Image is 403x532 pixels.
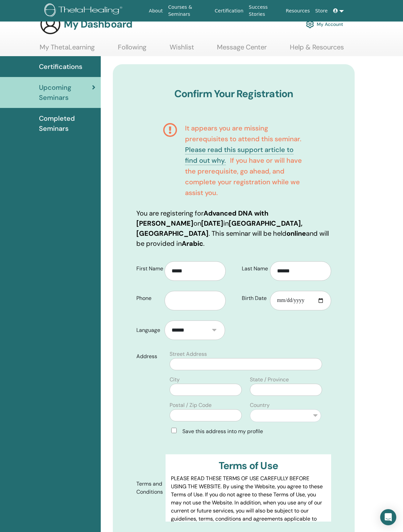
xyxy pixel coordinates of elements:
span: If you have or will have the prerequisite, go ahead, and complete your registration while we assi... [185,156,302,197]
h3: Confirm Your Registration [136,88,331,100]
b: online [286,229,306,238]
label: First Name [131,262,165,275]
a: Courses & Seminars [166,1,212,21]
label: Language [131,324,165,337]
label: Last Name [237,262,270,275]
img: generic-user-icon.jpg [40,13,61,35]
span: It appears you are missing prerequisites to attend this seminar. [185,124,301,143]
a: Store [313,5,330,17]
label: State / Province [250,376,289,384]
span: Completed Seminars [39,113,95,134]
a: Following [118,43,146,56]
a: My ThetaLearning [40,43,95,56]
a: Success Stories [246,1,283,21]
p: You are registering for on in . This seminar will be held and will be provided in . [136,208,331,249]
a: Help & Resources [290,43,344,56]
b: Arabic [182,239,203,248]
label: Address [131,350,166,363]
div: Open Intercom Messenger [380,509,396,525]
span: Upcoming Seminars [39,82,92,103]
span: Certifications [39,62,82,72]
a: Wishlist [170,43,194,56]
label: Street Address [170,350,207,358]
label: Birth Date [237,292,270,305]
img: logo.png [44,3,125,18]
label: City [170,376,180,384]
img: cog.svg [306,18,314,30]
span: Save this address into my profile [182,428,263,435]
a: Message Center [217,43,267,56]
label: Postal / Zip Code [170,401,212,409]
label: Country [250,401,270,409]
a: About [146,5,165,17]
b: [DATE] [201,219,223,228]
a: Resources [283,5,313,17]
label: Terms and Conditions [131,478,166,498]
label: Phone [131,292,165,305]
a: Certification [212,5,246,17]
a: My Account [306,17,343,32]
h3: My Dashboard [64,18,132,30]
h3: Terms of Use [171,460,326,472]
a: Please read this support article to find out why. [185,145,294,165]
